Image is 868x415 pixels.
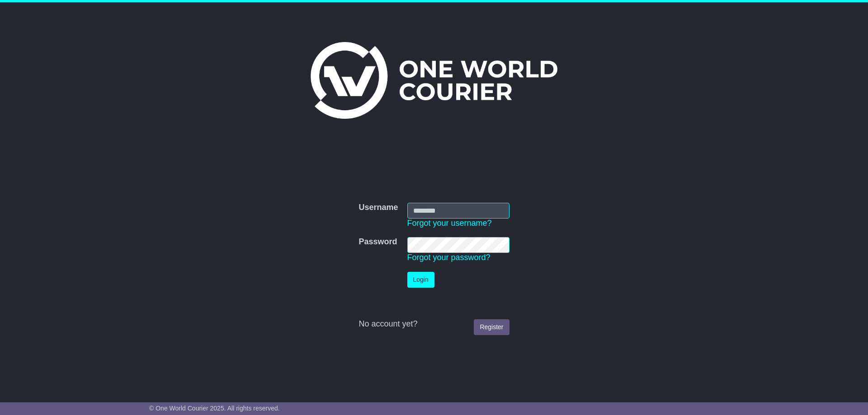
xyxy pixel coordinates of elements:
img: One World [311,42,557,119]
label: Password [359,237,397,247]
button: Login [407,272,434,288]
label: Username [359,203,398,213]
span: © One World Courier 2025. All rights reserved. [149,405,280,412]
a: Forgot your password? [407,253,491,262]
a: Register [474,319,509,335]
a: Forgot your username? [407,219,492,228]
div: No account yet? [359,319,509,329]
